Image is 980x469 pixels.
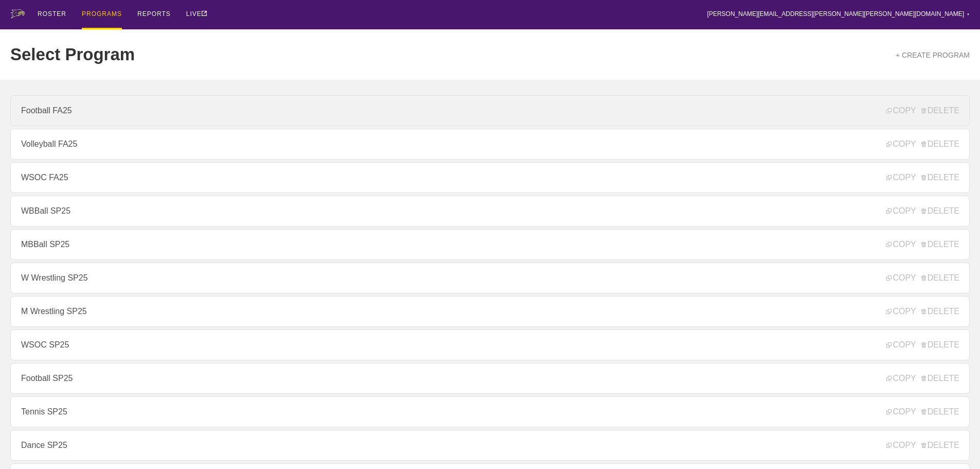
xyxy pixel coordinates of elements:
[921,307,959,316] span: DELETE
[886,407,916,416] span: COPY
[10,263,970,293] a: W Wrestling SP25
[10,396,970,427] a: Tennis SP25
[10,129,970,160] a: Volleyball FA25
[10,229,970,260] a: MBBall SP25
[886,206,916,216] span: COPY
[929,420,980,469] iframe: Chat Widget
[921,340,959,350] span: DELETE
[921,106,959,115] span: DELETE
[921,441,959,450] span: DELETE
[921,173,959,182] span: DELETE
[886,240,916,249] span: COPY
[886,273,916,283] span: COPY
[921,273,959,283] span: DELETE
[921,140,959,149] span: DELETE
[886,140,916,149] span: COPY
[886,173,916,182] span: COPY
[10,95,970,126] a: Football FA25
[10,329,970,360] a: WSOC SP25
[10,363,970,394] a: Football SP25
[10,430,970,461] a: Dance SP25
[10,9,25,19] img: logo
[921,407,959,416] span: DELETE
[967,11,970,18] div: ▼
[886,106,916,115] span: COPY
[10,296,970,327] a: M Wrestling SP25
[921,240,959,249] span: DELETE
[886,340,916,350] span: COPY
[10,196,970,227] a: WBBall SP25
[896,51,970,59] a: + CREATE PROGRAM
[921,374,959,383] span: DELETE
[10,162,970,193] a: WSOC FA25
[921,206,959,216] span: DELETE
[886,441,916,450] span: COPY
[886,307,916,316] span: COPY
[886,374,916,383] span: COPY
